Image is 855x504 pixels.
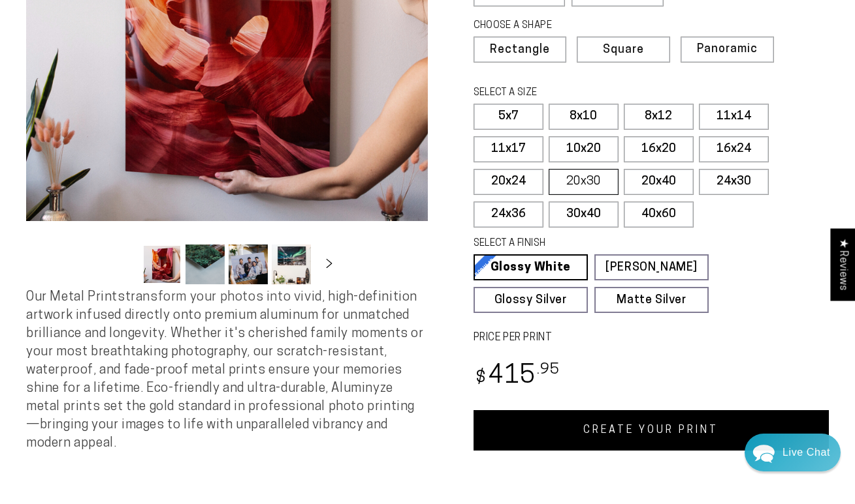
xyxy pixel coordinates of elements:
[229,245,268,284] button: Load image 3 in gallery view
[699,169,769,195] label: 24x30
[549,104,619,130] label: 8x10
[474,136,543,162] label: 11x17
[830,228,855,301] div: Click to open Judge.me floating reviews tab
[142,245,182,284] button: Load image 1 in gallery view
[549,136,619,162] label: 10x20
[110,250,138,279] button: Slide left
[474,86,682,100] legend: SELECT A SIZE
[537,363,560,378] sup: .95
[594,254,709,280] a: [PERSON_NAME]
[474,254,588,280] a: Glossy White
[624,169,694,195] label: 20x40
[315,250,344,279] button: Slide right
[474,201,543,228] label: 24x36
[594,287,709,313] a: Matte Silver
[474,287,588,313] a: Glossy Silver
[474,331,830,346] label: PRICE PER PRINT
[474,19,654,33] legend: CHOOSE A SHAPE
[186,245,225,284] button: Load image 2 in gallery view
[549,201,619,228] label: 30x40
[624,136,694,162] label: 16x20
[697,43,758,55] span: Panoramic
[474,364,560,389] bdi: 415
[474,410,830,451] a: CREATE YOUR PRINT
[490,44,550,56] span: Rectangle
[603,44,644,56] span: Square
[474,169,543,195] label: 20x24
[624,104,694,130] label: 8x12
[272,245,311,284] button: Load image 4 in gallery view
[26,291,424,450] span: Our Metal Prints transform your photos into vivid, high-definition artwork infused directly onto ...
[549,169,619,195] label: 20x30
[745,434,841,471] div: Chat widget toggle
[474,237,682,251] legend: SELECT A FINISH
[699,104,769,130] label: 11x14
[699,136,769,162] label: 16x24
[624,201,694,228] label: 40x60
[474,104,543,130] label: 5x7
[476,370,487,387] span: $
[782,434,830,471] div: Contact Us Directly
